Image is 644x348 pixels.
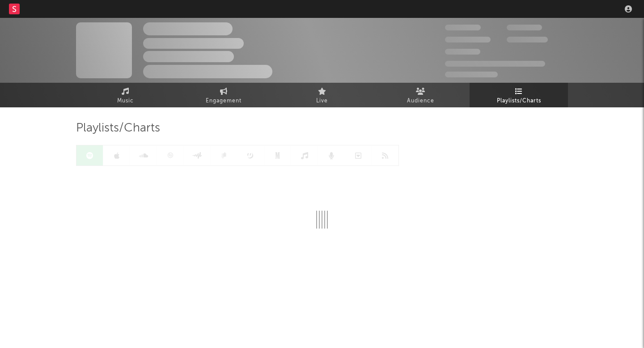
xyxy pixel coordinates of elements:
[273,83,371,107] a: Live
[445,25,481,30] span: 300,000
[371,83,470,107] a: Audience
[497,96,541,106] span: Playlists/Charts
[445,49,480,55] span: 100,000
[445,72,498,77] span: Jump Score: 85.0
[174,83,273,107] a: Engagement
[316,96,328,106] span: Live
[117,96,134,106] span: Music
[407,96,434,106] span: Audience
[76,123,160,134] span: Playlists/Charts
[507,25,542,30] span: 100,000
[76,83,174,107] a: Music
[470,83,568,107] a: Playlists/Charts
[445,61,545,67] span: 50,000,000 Monthly Listeners
[206,96,241,106] span: Engagement
[507,37,548,42] span: 1,000,000
[445,37,491,42] span: 50,000,000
